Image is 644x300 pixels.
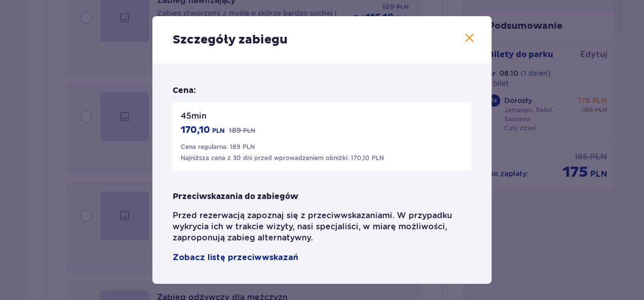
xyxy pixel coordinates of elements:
[173,32,288,47] p: Szczegóły zabiegu
[181,110,207,122] p: 45 min
[229,125,241,135] p: 189
[173,85,196,96] p: Cena:
[243,126,255,135] span: PLN
[173,191,298,202] p: Przeciwskazania do zabiegów
[181,124,210,136] p: 170,10
[173,252,298,264] a: Zobacz listę przeciwwskazań
[181,154,384,163] p: Najniższa cena z 30 dni przed wprowadzeniem obniżki: 170,10 PLN
[212,126,225,135] p: PLN
[173,210,471,243] p: Przed rezerwacją zapoznaj się z przeciwwskazaniami. W przypadku wykrycia ich w trakcie wizyty, na...
[181,142,255,152] p: Cena regularna: 189 PLN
